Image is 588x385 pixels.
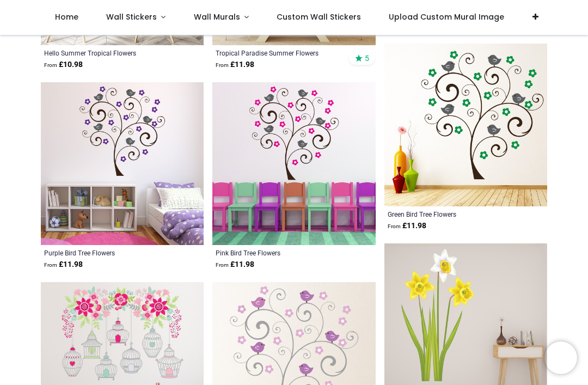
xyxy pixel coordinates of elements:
[194,11,240,22] span: Wall Murals
[44,59,83,70] strong: £ 10.98
[216,248,341,257] a: Pink Bird Tree Flowers
[216,48,341,57] a: Tropical Paradise Summer Flowers
[44,62,57,68] span: From
[212,82,375,245] img: Pink Bird Tree Flowers Wall Sticker
[44,262,57,268] span: From
[388,221,426,231] strong: £ 11.98
[384,44,547,206] img: Green Bird Tree Flowers Wall Sticker
[216,62,229,68] span: From
[216,259,254,270] strong: £ 11.98
[55,11,78,22] span: Home
[44,48,169,57] a: Hello Summer Tropical Flowers
[44,259,83,270] strong: £ 11.98
[44,248,169,257] a: Purple Bird Tree Flowers
[388,223,401,229] span: From
[544,341,577,374] iframe: Brevo live chat
[365,53,369,63] span: 5
[106,11,157,22] span: Wall Stickers
[41,82,204,245] img: Purple Bird Tree Flowers Wall Sticker
[216,59,254,70] strong: £ 11.98
[216,262,229,268] span: From
[277,11,361,22] span: Custom Wall Stickers
[388,210,513,218] a: Green Bird Tree Flowers
[389,11,504,22] span: Upload Custom Mural Image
